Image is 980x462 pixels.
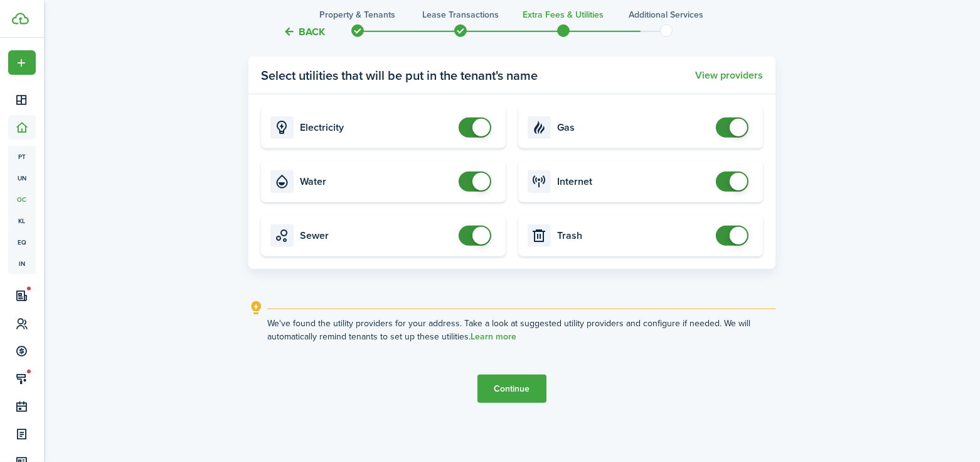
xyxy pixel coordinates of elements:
[8,50,36,75] button: Open menu
[300,230,452,241] card-title: Sewer
[422,8,499,21] h3: Lease Transactions
[557,176,710,187] card-title: Internet
[248,300,264,316] i: outline
[300,176,452,187] card-title: Water
[557,230,710,241] card-title: Trash
[477,375,546,403] button: Continue
[8,231,36,253] a: eq
[320,8,396,21] h3: Property & Tenants
[557,122,710,133] card-title: Gas
[283,25,325,38] button: Back
[8,146,36,167] a: pt
[8,210,36,231] a: kl
[8,189,36,210] a: oc
[8,253,36,274] a: in
[629,8,704,21] h3: Additional Services
[523,8,604,21] h3: Extra fees & Utilities
[695,70,763,81] button: View providers
[261,66,538,85] panel-main-title: Select utilities that will be put in the tenant's name
[471,332,516,342] a: Learn more
[8,167,36,189] a: un
[267,317,775,343] explanation-description: We've found the utility providers for your address. Take a look at suggested utility providers an...
[300,122,452,133] card-title: Electricity
[12,13,29,25] img: TenantCloud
